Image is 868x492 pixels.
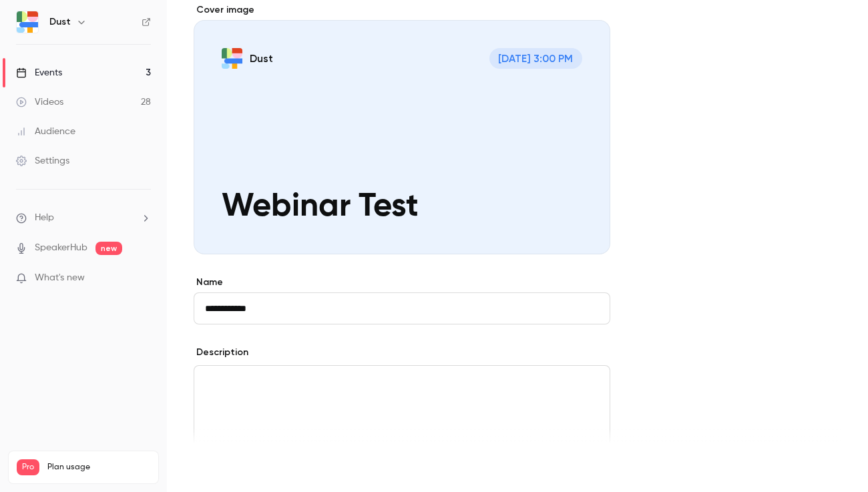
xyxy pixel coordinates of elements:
h6: Dust [49,15,71,29]
li: help-dropdown-opener [16,211,151,225]
button: Save [194,455,242,481]
div: Settings [16,154,69,168]
div: Videos [16,95,63,109]
section: description [194,365,610,484]
span: Pro [17,459,39,475]
span: Help [35,211,54,225]
iframe: Noticeable Trigger [135,272,151,284]
label: Description [194,346,248,359]
span: What's new [35,271,85,285]
section: Cover image [194,3,610,254]
label: Name [194,276,610,289]
div: Events [16,66,62,79]
div: Audience [16,125,75,138]
img: Dust [17,11,38,33]
span: new [95,242,122,255]
div: editor [194,366,610,483]
a: SpeakerHub [35,241,87,255]
span: Plan usage [47,462,150,473]
label: Cover image [194,3,610,17]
